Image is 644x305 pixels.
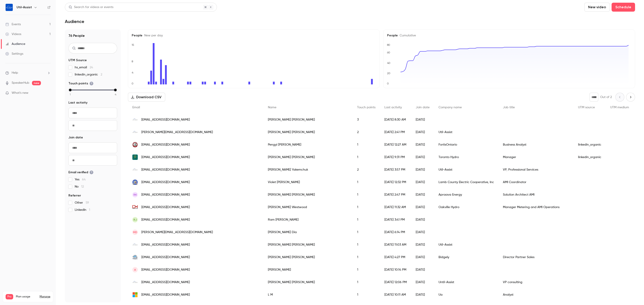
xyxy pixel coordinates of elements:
span: [EMAIL_ADDRESS][DOMAIN_NAME] [141,117,190,122]
span: 2 [101,73,102,76]
div: [DATE] [411,176,434,188]
div: [DATE] [411,138,434,151]
img: torontohydro.com [132,155,138,160]
span: Referrer [68,193,81,198]
div: Director Partner Sales [498,251,574,263]
span: 1 [70,92,71,96]
div: [PERSON_NAME] Yakemchuk [263,163,353,176]
div: Util-Assist [434,238,498,251]
div: [PERSON_NAME] Dia [263,226,353,238]
div: [PERSON_NAME] [PERSON_NAME] [263,113,353,126]
span: [EMAIL_ADDRESS][DOMAIN_NAME] [141,155,190,160]
span: Email [132,106,140,109]
span: New per day [142,34,163,37]
div: 1 [353,226,380,238]
div: Toronto Hydro [434,151,498,163]
span: UTM medium [610,106,629,109]
div: 1 [353,151,380,163]
span: new [32,81,41,85]
h5: People [387,33,631,38]
div: [PERSON_NAME] [PERSON_NAME] [263,188,353,201]
span: hs_email [75,65,93,70]
span: [EMAIL_ADDRESS][DOMAIN_NAME] [141,167,190,172]
input: To [68,120,117,131]
span: Touch points [68,81,93,86]
span: [EMAIL_ADDRESS][DOMAIN_NAME] [141,192,190,197]
div: 2 [353,163,380,176]
div: [DATE] 11:03 AM [380,238,411,251]
span: 12 [81,185,84,188]
span: UTM source [578,106,595,109]
span: 64 [82,178,86,181]
div: max [114,89,117,91]
span: linkedin_organic [75,72,102,77]
div: L M [263,288,353,301]
span: Touch points [357,106,375,109]
h6: Util-Assist [17,5,32,10]
button: New video [584,3,610,12]
div: Oakville Hydro [434,201,498,213]
span: A [134,268,136,272]
div: [DATE] 4:27 PM [380,251,411,263]
span: Pro [6,294,13,299]
div: 1 [353,276,380,288]
div: [DATE] [411,126,434,138]
div: Util-Assist [434,163,498,176]
div: Audience [5,42,25,46]
span: Last activity [384,106,402,109]
img: outlook.com [132,292,138,297]
div: Videos [5,32,21,36]
div: Ram [PERSON_NAME] [263,213,353,226]
div: Apraava Energy [434,188,498,201]
div: AMI Coordinator [498,176,574,188]
span: What's new [12,91,28,95]
div: [PERSON_NAME] [PERSON_NAME] [263,276,353,288]
div: Solution Architect AMI [498,188,574,201]
span: Other [75,201,89,205]
div: [DATE] 2:41 PM [380,126,411,138]
span: [PERSON_NAME][EMAIL_ADDRESS][DOMAIN_NAME] [141,230,213,235]
img: util-assist.com [132,130,138,135]
a: SpeakerHub [12,81,29,85]
div: Until-Assist [434,276,498,288]
span: Last activity [68,100,87,105]
div: min [69,89,72,91]
text: 40 [387,61,390,65]
span: Job title [503,106,515,109]
div: VP consulting [498,276,574,288]
img: lcec.coop [132,180,138,185]
img: util-assist.com [132,242,138,247]
button: Schedule [612,3,635,12]
span: Yes [75,177,86,182]
input: From [68,142,117,153]
text: 4 [132,71,133,74]
div: [PERSON_NAME] Westwood [263,201,353,213]
button: Download CSV [128,93,165,102]
img: bidgely.com [132,255,138,260]
div: [DATE] 3:41 PM [380,213,411,226]
div: [DATE] [411,151,434,163]
div: linkedin_organic [574,151,606,163]
div: VP, Professional Services [498,163,574,176]
div: 1 [353,263,380,276]
div: [PERSON_NAME] [PERSON_NAME] [263,238,353,251]
div: [DATE] 11:32 AM [380,201,411,213]
li: help-dropdown-opener [5,71,51,75]
div: 1 [353,288,380,301]
div: [DATE] [411,288,434,301]
div: [DATE] 3:57 PM [380,163,411,176]
div: 3 [353,113,380,126]
span: [EMAIL_ADDRESS][DOMAIN_NAME] [141,142,190,147]
input: From [68,108,117,118]
span: MD [133,230,137,234]
div: Violet [PERSON_NAME] [263,176,353,188]
text: 0 [387,82,389,85]
span: [PERSON_NAME][EMAIL_ADDRESS][DOMAIN_NAME] [141,130,213,135]
div: [DATE] [411,188,434,201]
text: 15 [131,43,134,46]
div: [DATE] 10:11 AM [380,288,411,301]
div: Bidgely [434,251,498,263]
span: Join date [68,135,83,140]
img: oakvillehydro.com [132,205,138,210]
span: [EMAIL_ADDRESS][DOMAIN_NAME] [141,280,190,285]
